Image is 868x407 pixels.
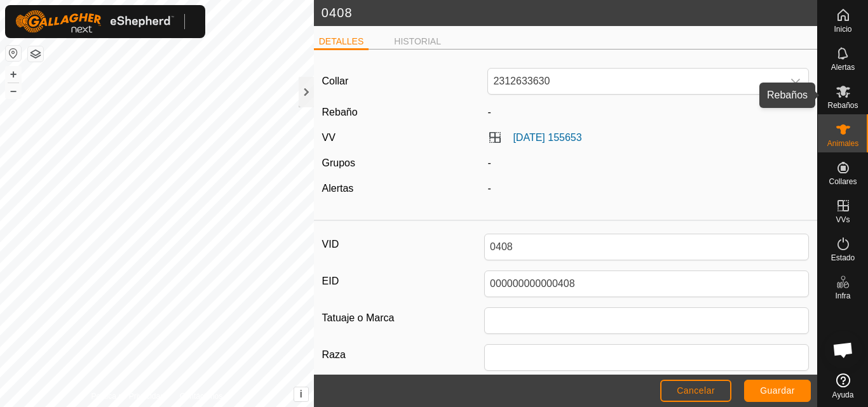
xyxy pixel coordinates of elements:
[6,67,21,82] button: +
[827,140,858,147] span: Animales
[294,387,308,401] button: i
[744,380,811,402] button: Guardar
[827,102,858,109] span: Rebaños
[6,46,21,61] button: Restablecer Mapa
[829,178,857,185] span: Collares
[487,107,491,117] span: -
[834,25,851,33] span: Inicio
[660,380,731,402] button: Cancelar
[832,391,854,399] span: Ayuda
[835,292,850,300] span: Infra
[488,69,783,94] span: 2312633630
[783,69,808,94] div: dropdown trigger
[322,74,349,89] label: Collar
[482,181,814,196] div: -
[824,331,862,369] div: Chat abierto
[818,368,868,404] a: Ayuda
[322,307,485,329] label: Tatuaje o Marca
[300,389,302,399] span: i
[513,132,581,143] a: [DATE] 155653
[831,63,855,71] span: Alertas
[322,5,817,20] h2: 0408
[322,107,358,117] label: Rebaño
[389,35,446,48] li: HISTORIAL
[6,83,21,98] button: –
[322,344,485,366] label: Raza
[322,270,485,292] label: EID
[314,35,369,50] li: DETALLES
[831,254,855,262] span: Estado
[322,132,336,143] label: VV
[760,385,795,396] span: Guardar
[482,156,814,171] div: -
[677,385,715,396] span: Cancelar
[180,390,222,402] a: Contáctenos
[91,390,164,402] a: Política de Privacidad
[28,46,43,62] button: Capas del Mapa
[15,10,174,33] img: Logo Gallagher
[322,157,355,168] label: Grupos
[836,216,850,224] span: VVs
[322,234,485,255] label: VID
[322,183,354,194] label: Alertas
